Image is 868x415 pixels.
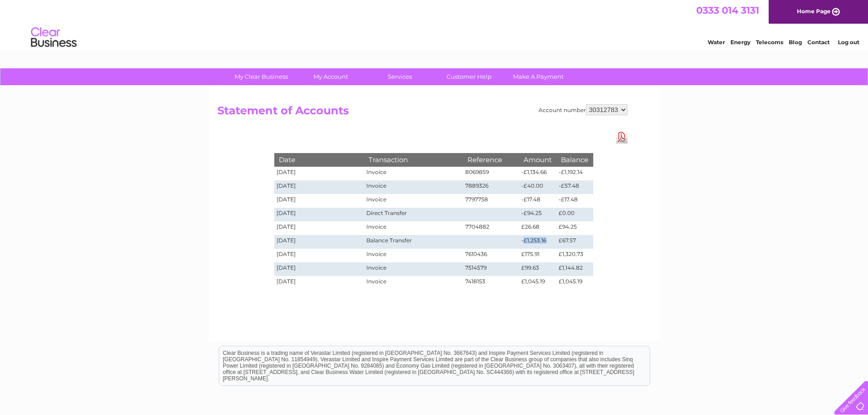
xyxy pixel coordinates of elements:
td: [DATE] [274,180,365,194]
a: Blog [789,39,802,46]
td: £0.00 [556,208,593,221]
td: 7704882 [463,221,519,235]
td: [DATE] [274,208,365,221]
td: £99.63 [519,262,556,276]
td: -£1,192.14 [556,167,593,180]
a: Download Pdf [616,130,627,143]
td: £1,045.19 [556,276,593,290]
td: Invoice [364,221,462,235]
td: Invoice [364,194,462,208]
td: -£94.25 [519,208,556,221]
td: -£40.00 [519,180,556,194]
td: 7418153 [463,276,519,290]
th: Transaction [364,153,462,166]
td: Invoice [364,262,462,276]
td: 7610436 [463,249,519,262]
td: Direct Transfer [364,208,462,221]
td: [DATE] [274,276,365,290]
td: [DATE] [274,249,365,262]
a: Customer Help [431,68,507,85]
td: -£17.48 [556,194,593,208]
h2: Statement of Accounts [217,104,627,122]
td: 8069859 [463,167,519,180]
th: Amount [519,153,556,166]
td: £26.68 [519,221,556,235]
td: Invoice [364,249,462,262]
td: 7797758 [463,194,519,208]
td: [DATE] [274,262,365,276]
td: -£1,134.66 [519,167,556,180]
a: 0333 014 3131 [696,5,759,16]
td: Invoice [364,180,462,194]
a: Log out [838,39,859,46]
td: £1,045.19 [519,276,556,290]
td: -£57.48 [556,180,593,194]
td: £1,320.73 [556,249,593,262]
a: Water [708,39,725,46]
td: £67.57 [556,235,593,249]
a: Services [362,68,437,85]
td: Invoice [364,276,462,290]
td: £1,144.82 [556,262,593,276]
a: My Clear Business [224,68,299,85]
img: logo.png [31,24,77,51]
td: -£1,253.16 [519,235,556,249]
th: Balance [556,153,593,166]
a: Make A Payment [501,68,576,85]
td: Invoice [364,167,462,180]
td: 7514579 [463,262,519,276]
td: -£17.48 [519,194,556,208]
td: £175.91 [519,249,556,262]
td: [DATE] [274,235,365,249]
a: My Account [293,68,368,85]
a: Contact [807,39,830,46]
td: Balance Transfer [364,235,462,249]
td: [DATE] [274,194,365,208]
td: [DATE] [274,167,365,180]
th: Date [274,153,365,166]
a: Telecoms [756,39,783,46]
td: [DATE] [274,221,365,235]
td: £94.25 [556,221,593,235]
div: Account number [539,104,627,115]
th: Reference [463,153,519,166]
a: Energy [730,39,750,46]
td: 7889326 [463,180,519,194]
div: Clear Business is a trading name of Verastar Limited (registered in [GEOGRAPHIC_DATA] No. 3667643... [219,5,650,44]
